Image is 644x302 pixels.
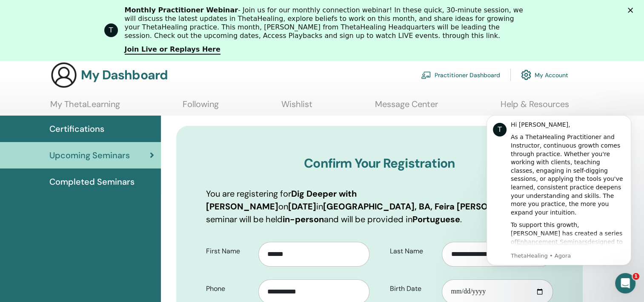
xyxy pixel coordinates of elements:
a: Join Live or Replays Here [125,45,220,55]
a: Wishlist [281,99,312,116]
a: Message Center [375,99,438,116]
div: Profile image for ThetaHealing [104,23,118,37]
b: Portuguese [412,214,460,225]
a: Following [183,99,219,116]
label: Birth Date [384,281,442,297]
span: 1 [633,273,639,280]
img: chalkboard-teacher.svg [421,71,431,79]
img: generic-user-icon.jpg [50,61,77,89]
a: My Account [521,65,568,84]
span: Completed Seminars [49,175,135,188]
h3: My Dashboard [81,67,168,83]
label: Last Name [384,243,442,259]
p: Message from ThetaHealing, sent Agora [37,150,151,157]
span: Upcoming Seminars [49,149,130,162]
div: - Join us for our monthly connection webinar! In these quick, 30-minute session, we will discuss ... [125,6,527,40]
b: Monthly Practitioner Webinar [125,6,238,14]
img: cog.svg [521,67,531,82]
iframe: Intercom notifications mensagem [474,102,644,279]
a: Practitioner Dashboard [421,65,500,84]
div: Fechar [628,8,636,13]
label: First Name [200,243,258,259]
b: in-person [283,214,324,225]
a: Enhancement Seminars [43,136,114,143]
div: To support this growth, [PERSON_NAME] has created a series of designed to help you refine your kn... [37,119,151,211]
a: Help & Resources [501,99,569,116]
b: Dig Deeper with [PERSON_NAME] [206,188,357,212]
p: You are registering for on in . This seminar will be held and will be provided in . [206,187,553,226]
b: [GEOGRAPHIC_DATA], BA, Feira [PERSON_NAME] [323,201,529,212]
label: Phone [200,281,258,297]
iframe: Intercom live chat [615,273,635,293]
h3: Confirm Your Registration [206,156,553,171]
b: [DATE] [288,201,316,212]
span: Certifications [49,122,104,135]
a: My ThetaLearning [50,99,120,116]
